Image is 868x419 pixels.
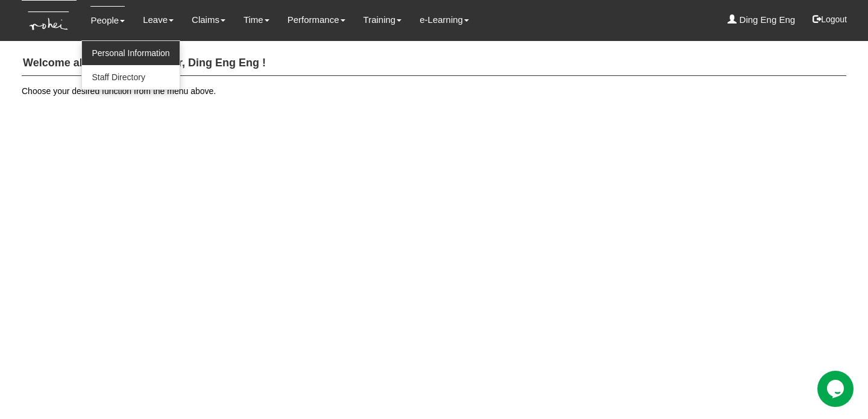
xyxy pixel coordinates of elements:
[22,85,846,97] p: Choose your desired function from the menu above.
[143,6,174,34] a: Leave
[804,5,855,34] button: Logout
[192,6,225,34] a: Claims
[244,6,269,34] a: Time
[82,41,179,65] a: Personal Information
[420,6,469,34] a: e-Learning
[22,51,846,76] h4: Welcome aboard Learn Anchor, Ding Eng Eng !
[817,371,856,407] iframe: chat widget
[82,65,179,89] a: Staff Directory
[288,6,345,34] a: Performance
[363,6,402,34] a: Training
[22,1,77,41] img: KTs7HI1dOZG7tu7pUkOpGGQAiEQAiEQAj0IhBB1wtXDg6BEAiBEAiBEAiB4RGIoBtemSRFIRACIRACIRACIdCLQARdL1w5OAR...
[90,6,125,34] a: People
[728,6,795,34] a: Ding Eng Eng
